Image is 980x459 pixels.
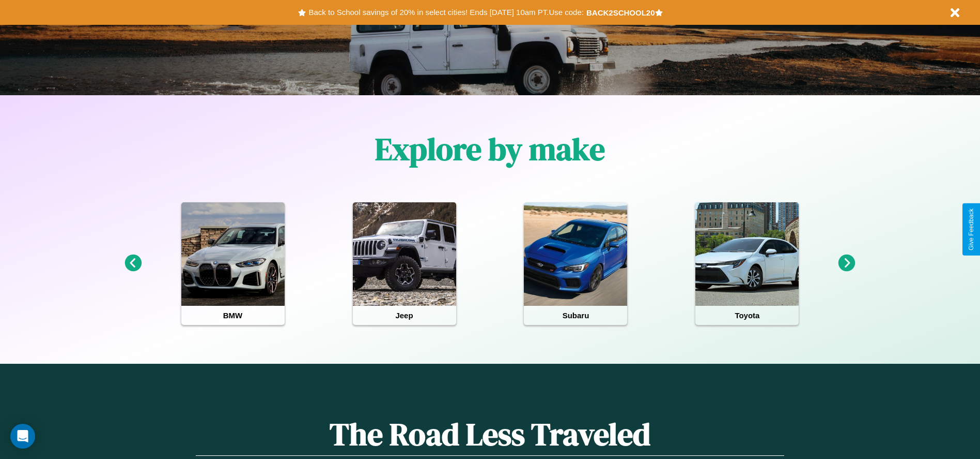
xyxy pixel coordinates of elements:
[181,306,285,325] h4: BMW
[375,128,605,170] h1: Explore by make
[196,413,784,456] h1: The Road Less Traveled
[353,306,456,325] h4: Jeep
[10,424,35,449] div: Open Intercom Messenger
[524,306,627,325] h4: Subaru
[586,8,655,17] b: BACK2SCHOOL20
[695,306,799,325] h4: Toyota
[968,209,975,250] div: Give Feedback
[306,5,586,20] button: Back to School savings of 20% in select cities! Ends [DATE] 10am PT.Use code:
